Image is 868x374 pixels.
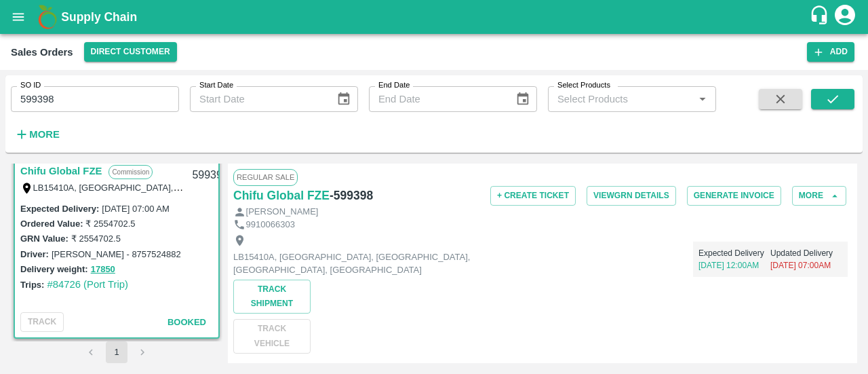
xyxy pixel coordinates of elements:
strong: More [29,129,60,140]
button: open drawer [3,1,34,33]
label: Trips: [20,280,44,290]
label: End Date [378,80,410,91]
a: Supply Chain [61,7,809,26]
p: [DATE] 12:00AM [698,259,770,272]
div: customer-support [809,5,833,29]
a: #84726 (Port Trip) [47,279,128,290]
button: + Create Ticket [490,186,576,206]
div: account of current user [833,3,857,31]
p: Expected Delivery [698,247,770,259]
button: Generate Invoice [687,186,781,206]
input: Select Products [552,90,690,108]
button: More [11,123,63,146]
label: Ordered Value: [20,219,83,229]
p: [DATE] 07:00AM [770,259,842,272]
label: Start Date [199,80,233,91]
div: 599398 [184,160,236,191]
button: ViewGRN Details [587,186,676,206]
p: [PERSON_NAME] [246,206,319,219]
p: 9910066303 [246,219,295,231]
button: page 1 [106,341,127,363]
label: Driver: [20,249,49,259]
span: Booked [167,317,206,327]
a: Chifu Global FZE [20,162,102,180]
input: Enter SO ID [11,86,179,112]
label: ₹ 2554702.5 [85,219,135,229]
label: SO ID [20,80,41,91]
input: End Date [369,86,505,112]
button: Add [807,42,854,62]
h6: - 599398 [330,186,373,205]
nav: pagination navigation [78,341,155,363]
label: Select Products [557,80,610,91]
b: Supply Chain [61,10,137,24]
input: Start Date [190,86,325,112]
label: LB15410A, [GEOGRAPHIC_DATA], [GEOGRAPHIC_DATA], [GEOGRAPHIC_DATA], [GEOGRAPHIC_DATA] [33,182,461,193]
button: 17850 [91,262,115,278]
img: logo [34,3,61,31]
p: Updated Delivery [770,247,842,259]
div: Sales Orders [11,43,73,61]
label: GRN Value: [20,233,68,244]
label: Delivery weight: [20,264,88,274]
p: LB15410A, [GEOGRAPHIC_DATA], [GEOGRAPHIC_DATA], [GEOGRAPHIC_DATA], [GEOGRAPHIC_DATA] [233,251,538,276]
button: Select DC [84,42,177,62]
label: [DATE] 07:00 AM [102,204,169,214]
label: Expected Delivery : [20,204,99,214]
p: Commission [108,165,153,179]
label: [PERSON_NAME] - 8757524882 [52,249,181,259]
button: Choose date [331,86,357,112]
button: More [792,186,846,206]
button: Open [694,90,711,108]
span: Regular Sale [233,169,298,185]
label: ₹ 2554702.5 [71,233,121,244]
button: Track Shipment [233,280,311,314]
button: Choose date [510,86,536,112]
a: Chifu Global FZE [233,186,330,205]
